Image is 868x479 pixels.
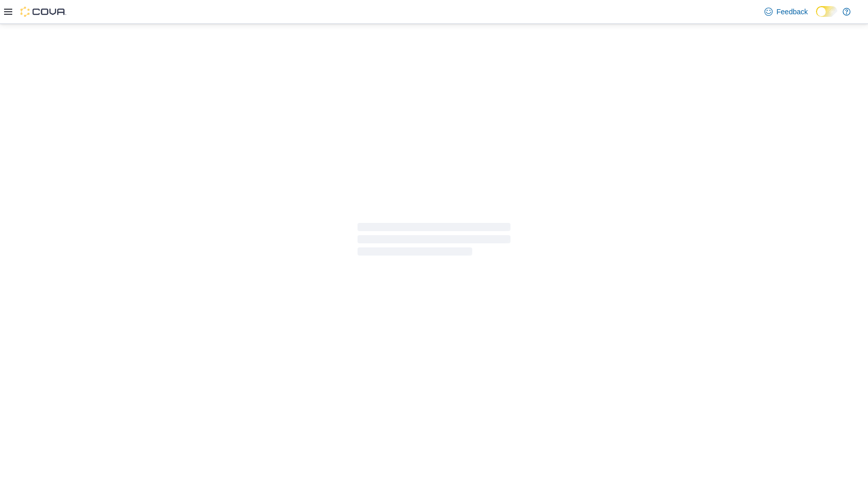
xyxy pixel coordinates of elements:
img: Cova [20,7,66,17]
input: Dark Mode [816,6,837,17]
span: Loading [358,225,510,258]
a: Feedback [760,2,812,22]
span: Feedback [777,7,808,17]
span: Dark Mode [816,17,816,17]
